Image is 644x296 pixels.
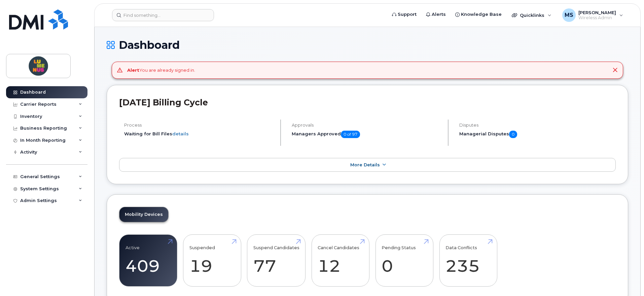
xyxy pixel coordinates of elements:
h1: Dashboard [107,39,628,51]
h5: Managers Approved [292,131,442,138]
span: More Details [350,162,380,167]
a: Data Conflicts 235 [445,238,491,283]
h2: [DATE] Billing Cycle [119,97,616,107]
span: 0 [509,131,517,138]
div: You are already signed in. [127,67,195,73]
a: details [172,131,189,136]
h4: Process [124,123,275,128]
a: Pending Status 0 [382,238,427,283]
a: Suspended 19 [189,238,235,283]
li: Waiting for Bill Files [124,131,275,137]
h4: Disputes [459,123,616,128]
h5: Managerial Disputes [459,131,616,138]
h4: Approvals [292,123,442,128]
strong: Alert [127,67,139,73]
span: 0 of 97 [341,131,360,138]
a: Cancel Candidates 12 [318,238,363,283]
a: Active 409 [126,238,171,283]
a: Suspend Candidates 77 [253,238,299,283]
a: Mobility Devices [119,207,168,222]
